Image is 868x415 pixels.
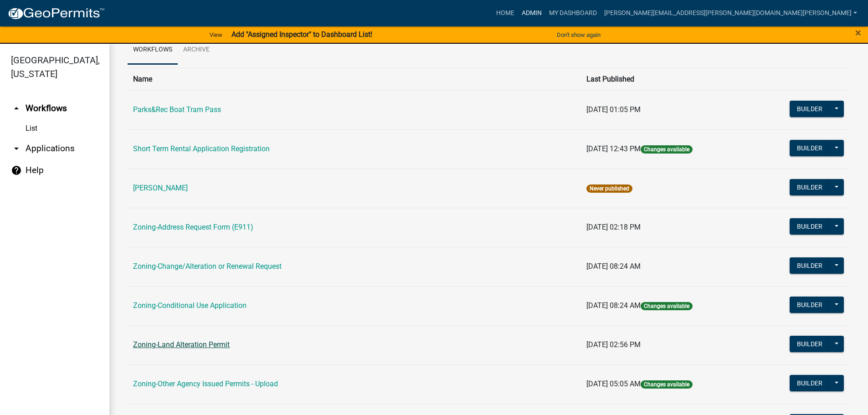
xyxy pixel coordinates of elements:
[553,27,604,42] button: Don't show again
[790,179,830,195] button: Builder
[581,68,753,90] th: Last Published
[206,27,226,42] a: View
[790,375,830,391] button: Builder
[790,140,830,156] button: Builder
[11,165,22,176] i: help
[586,340,641,349] span: [DATE] 02:56 PM
[790,336,830,352] button: Builder
[133,379,278,388] a: Zoning-Other Agency Issued Permits - Upload
[178,36,215,65] a: Archive
[601,5,861,22] a: [PERSON_NAME][EMAIL_ADDRESS][PERSON_NAME][DOMAIN_NAME][PERSON_NAME]
[128,68,581,90] th: Name
[586,105,641,114] span: [DATE] 01:05 PM
[790,297,830,313] button: Builder
[133,301,247,310] a: Zoning-Conditional Use Application
[133,105,221,114] a: Parks&Rec Boat Tram Pass
[586,144,641,153] span: [DATE] 12:43 PM
[855,26,861,39] span: ×
[586,223,641,231] span: [DATE] 02:18 PM
[133,184,188,192] a: [PERSON_NAME]
[128,36,178,65] a: Workflows
[518,5,545,22] a: Admin
[11,103,22,114] i: arrow_drop_up
[133,262,282,271] a: Zoning-Change/Alteration or Renewal Request
[790,257,830,274] button: Builder
[133,223,253,231] a: Zoning-Address Request Form (E911)
[586,262,641,271] span: [DATE] 08:24 AM
[493,5,518,22] a: Home
[790,101,830,117] button: Builder
[231,30,372,39] strong: Add "Assigned Inspector" to Dashboard List!
[641,302,693,310] span: Changes available
[133,144,270,153] a: Short Term Rental Application Registration
[133,340,230,349] a: Zoning-Land Alteration Permit
[855,27,861,38] button: Close
[545,5,601,22] a: My Dashboard
[586,301,641,310] span: [DATE] 08:24 AM
[11,143,22,154] i: arrow_drop_down
[790,218,830,235] button: Builder
[641,380,693,389] span: Changes available
[586,184,632,193] span: Never published
[641,145,693,154] span: Changes available
[586,379,641,388] span: [DATE] 05:05 AM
